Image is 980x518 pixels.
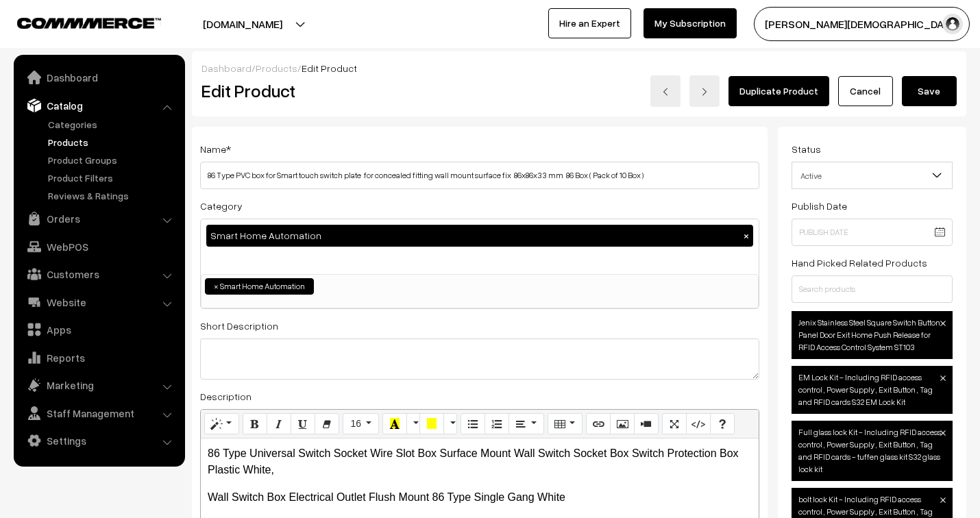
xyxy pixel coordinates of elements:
img: close [940,430,946,436]
h2: Edit Product [201,80,504,101]
span: × [214,280,219,293]
button: More Color [406,413,420,435]
img: close [940,321,946,326]
button: Italic (CTRL+I) [267,413,291,435]
img: right-arrow.png [700,88,709,96]
a: Settings [17,428,180,453]
label: Short Description [200,319,278,333]
button: [DOMAIN_NAME] [155,7,330,41]
a: Website [17,290,180,314]
button: Bold (CTRL+B) [243,413,267,435]
img: left-arrow.png [661,88,670,96]
span: Full glass lock Kit - Including RFID access control , Power Supply , Exit Button , Tag and RFID c... [792,421,953,481]
button: × [740,230,752,242]
label: Category [200,199,243,213]
button: More Color [443,413,457,435]
a: Marketing [17,373,180,397]
img: close [940,375,946,381]
button: Ordered list (CTRL+SHIFT+NUM8) [485,413,509,435]
span: Active [792,162,953,189]
label: Name [200,142,231,156]
a: Reviews & Ratings [45,188,180,203]
button: Link (CTRL+K) [586,413,611,435]
a: Customers [17,262,180,286]
span: Active [792,164,952,188]
img: user [942,14,963,34]
a: Categories [45,117,180,132]
button: Recent Color [382,413,407,435]
label: Description [200,389,252,404]
a: COMMMERCE [17,14,137,30]
button: Font Size [343,413,379,435]
a: Products [45,135,180,149]
span: Jenix Stainless Steel Square Switch Button Panel Door Exit Home Push Release for RFID Access Cont... [792,311,953,359]
a: Orders [17,206,180,231]
button: Video [634,413,659,435]
a: Apps [17,317,180,342]
a: Cancel [838,76,893,106]
a: Duplicate Product [728,76,829,106]
span: EM Lock Kit - Including RFID access control , Power Supply , Exit Button , Tag and RFID cards S32... [792,366,953,414]
img: close [940,497,946,503]
a: Catalog [17,93,180,118]
p: Wall Switch Box Electrical Outlet Flush Mount 86 Type Single Gang White [208,489,752,506]
button: Underline (CTRL+U) [291,413,315,435]
button: Help [710,413,735,435]
div: / / [201,61,957,75]
label: Status [792,142,821,156]
button: Save [902,76,957,106]
li: Smart Home Automation [205,278,314,295]
button: Paragraph [509,413,543,435]
button: Code View [686,413,711,435]
a: WebPOS [17,234,180,259]
span: 16 [350,418,361,429]
a: Dashboard [17,65,180,90]
p: 86 Type Universal Switch Socket Wire Slot Box Surface Mount Wall Switch Socket Box Switch Protect... [208,445,752,478]
span: Edit Product [302,62,357,74]
img: COMMMERCE [17,18,161,28]
input: Name [200,162,759,189]
div: Smart Home Automation [206,225,753,247]
a: Products [256,62,297,74]
button: Background Color [419,413,444,435]
a: My Subscription [644,8,737,38]
button: Style [204,413,239,435]
a: Staff Management [17,401,180,425]
input: Publish Date [792,219,953,246]
button: [PERSON_NAME][DEMOGRAPHIC_DATA] [754,7,970,41]
button: Full Screen [662,413,687,435]
button: Table [548,413,583,435]
label: Publish Date [792,199,847,213]
a: Reports [17,345,180,370]
a: Product Filters [45,171,180,185]
button: Remove Font Style (CTRL+\) [315,413,339,435]
a: Hire an Expert [548,8,631,38]
label: Hand Picked Related Products [792,256,927,270]
a: Product Groups [45,153,180,167]
input: Search products [792,275,953,303]
button: Picture [610,413,635,435]
a: Dashboard [201,62,252,74]
button: Unordered list (CTRL+SHIFT+NUM7) [461,413,485,435]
